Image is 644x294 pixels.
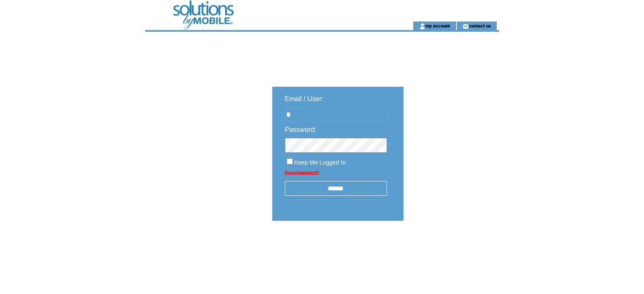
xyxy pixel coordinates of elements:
a: my account [426,23,450,28]
img: contact_us_icon.gif;jsessionid=EF9D8B640FE92E6B1DB516E68CF5E7D3 [462,23,469,30]
span: Email / User: [285,95,324,102]
span: Password: [285,126,317,133]
img: transparent.png;jsessionid=EF9D8B640FE92E6B1DB516E68CF5E7D3 [428,242,470,253]
a: contact us [469,23,491,28]
img: account_icon.gif;jsessionid=EF9D8B640FE92E6B1DB516E68CF5E7D3 [419,23,426,30]
a: Forgot password? [285,170,319,175]
span: Keep Me Logged In [294,159,346,166]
